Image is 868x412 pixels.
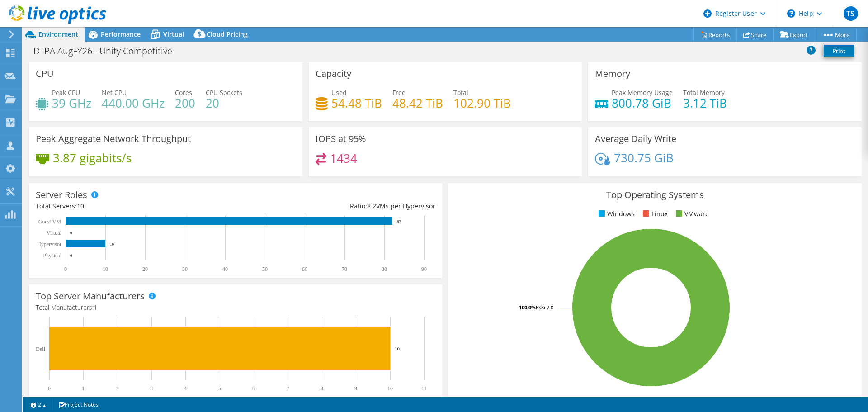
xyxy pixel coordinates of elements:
[206,88,242,97] span: CPU Sockets
[36,303,435,313] h4: Total Manufacturers:
[163,30,184,38] span: Virtual
[36,134,191,144] h3: Peak Aggregate Network Throughput
[38,30,78,38] span: Environment
[392,98,443,108] h4: 48.42 TiB
[77,202,84,210] span: 10
[612,88,673,97] span: Peak Memory Usage
[82,385,85,392] text: 1
[36,69,54,79] h3: CPU
[614,153,674,163] h4: 730.75 GiB
[207,30,248,38] span: Cloud Pricing
[142,266,148,272] text: 20
[102,88,127,97] span: Net CPU
[316,69,351,79] h3: Capacity
[330,153,357,163] h4: 1434
[236,201,435,211] div: Ratio: VMs per Hypervisor
[116,385,119,392] text: 2
[316,134,366,144] h3: IOPS at 95%
[331,98,382,108] h4: 54.48 TiB
[182,266,188,272] text: 30
[36,190,87,200] h3: Server Roles
[453,88,468,97] span: Total
[674,209,709,219] li: VMware
[218,385,221,392] text: 5
[52,98,91,108] h4: 39 GHz
[815,28,857,42] a: More
[184,385,187,392] text: 4
[206,98,242,108] h4: 20
[693,28,737,42] a: Reports
[536,304,553,311] tspan: ESXi 7.0
[595,69,630,79] h3: Memory
[64,266,67,272] text: 0
[52,399,105,410] a: Project Notes
[395,346,400,351] text: 10
[519,304,536,311] tspan: 100.0%
[397,219,401,224] text: 82
[52,88,80,97] span: Peak CPU
[287,385,289,392] text: 7
[36,201,236,211] div: Total Servers:
[844,6,858,21] span: TS
[43,252,61,259] text: Physical
[787,9,795,18] svg: \n
[421,266,427,272] text: 90
[641,209,668,219] li: Linux
[367,202,376,210] span: 8.2
[302,266,307,272] text: 60
[387,385,393,392] text: 10
[222,266,228,272] text: 40
[36,346,45,352] text: Dell
[683,88,725,97] span: Total Memory
[150,385,153,392] text: 3
[48,385,51,392] text: 0
[321,385,323,392] text: 8
[455,190,855,200] h3: Top Operating Systems
[773,28,815,42] a: Export
[29,46,186,56] h1: DTPA AugFY26 - Unity Competitive
[70,231,72,235] text: 0
[354,385,357,392] text: 9
[175,88,192,97] span: Cores
[595,134,676,144] h3: Average Daily Write
[53,153,132,163] h4: 3.87 gigabits/s
[612,98,673,108] h4: 800.78 GiB
[331,88,347,97] span: Used
[175,98,195,108] h4: 200
[24,399,52,410] a: 2
[421,385,427,392] text: 11
[36,291,145,301] h3: Top Server Manufacturers
[824,45,854,57] a: Print
[70,253,72,258] text: 0
[382,266,387,272] text: 80
[47,230,62,236] text: Virtual
[94,303,97,312] span: 1
[262,266,268,272] text: 50
[252,385,255,392] text: 6
[102,98,165,108] h4: 440.00 GHz
[37,241,61,247] text: Hypervisor
[110,242,114,246] text: 10
[596,209,635,219] li: Windows
[38,218,61,225] text: Guest VM
[101,30,141,38] span: Performance
[683,98,727,108] h4: 3.12 TiB
[342,266,347,272] text: 70
[736,28,774,42] a: Share
[392,88,406,97] span: Free
[103,266,108,272] text: 10
[453,98,511,108] h4: 102.90 TiB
